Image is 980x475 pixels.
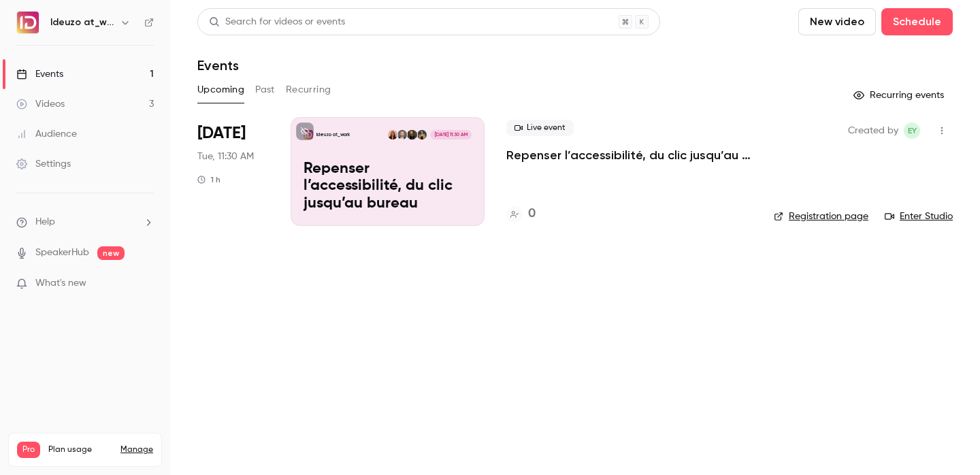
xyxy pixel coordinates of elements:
button: New video [798,8,876,35]
a: Enter Studio [885,210,953,223]
button: Recurring [286,79,331,101]
span: Created by [848,122,898,139]
span: Eva Yahiaoui [904,122,920,139]
img: Nicolas Bissardon [407,130,416,140]
span: Plan usage [48,444,112,455]
p: Ideuzo at_work [316,131,350,138]
button: Recurring events [847,84,953,106]
div: Videos [16,97,65,111]
h1: Events [197,57,239,73]
p: Repenser l’accessibilité, du clic jusqu’au bureau [304,161,472,213]
iframe: Noticeable Trigger [137,278,154,290]
button: Upcoming [197,79,244,101]
button: Past [255,79,275,101]
a: Repenser l’accessibilité, du clic jusqu’au bureau [506,147,752,163]
span: Help [35,215,55,229]
a: 0 [506,205,536,223]
h6: Ideuzo at_work [50,16,114,29]
span: EY [908,122,917,139]
span: Tue, 11:30 AM [197,150,254,163]
img: Elodie Friot [417,130,427,140]
a: SpeakerHub [35,246,89,260]
h4: 0 [528,205,536,223]
span: Pro [17,442,40,458]
li: help-dropdown-opener [16,215,154,229]
img: Ideuzo at_work [17,12,39,33]
a: Manage [120,444,153,455]
div: Events [16,67,63,81]
span: What's new [35,276,86,291]
a: Registration page [774,210,868,223]
div: 1 h [197,174,220,185]
span: [DATE] [197,122,246,144]
img: Arthur Alba [397,130,407,140]
div: Oct 28 Tue, 11:30 AM (Europe/Paris) [197,117,269,226]
div: Settings [16,157,71,171]
div: Audience [16,127,77,141]
img: Léa Goumy [388,130,397,140]
div: Search for videos or events [209,15,345,29]
span: [DATE] 11:30 AM [430,130,471,140]
button: Schedule [881,8,953,35]
a: Repenser l’accessibilité, du clic jusqu’au bureau Ideuzo at_workElodie FriotNicolas BissardonArth... [291,117,485,226]
span: new [97,246,125,260]
span: Live event [506,120,574,136]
